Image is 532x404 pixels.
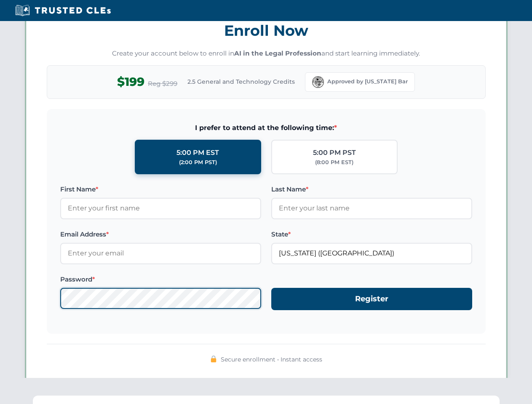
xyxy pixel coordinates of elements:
[60,229,261,239] label: Email Address
[187,77,295,86] span: 2.5 General and Technology Credits
[13,4,113,17] img: Trusted CLEs
[327,77,408,86] span: Approved by [US_STATE] Bar
[313,147,356,158] div: 5:00 PM PST
[60,198,261,219] input: Enter your first name
[60,184,261,194] label: First Name
[221,355,322,364] span: Secure enrollment • Instant access
[271,198,472,219] input: Enter your last name
[176,147,219,158] div: 5:00 PM EST
[47,49,486,58] p: Create your account below to enroll in and start learning immediately.
[271,229,472,239] label: State
[60,274,261,284] label: Password
[47,17,486,44] h3: Enroll Now
[148,79,177,89] span: Reg $299
[234,49,321,57] strong: AI in the Legal Profession
[312,76,324,88] img: Florida Bar
[315,158,353,167] div: (8:00 PM EST)
[60,243,261,264] input: Enter your email
[210,356,217,362] img: 🔒
[117,72,144,91] span: $199
[271,288,472,310] button: Register
[179,158,217,167] div: (2:00 PM PST)
[271,243,472,264] input: Florida (FL)
[60,122,472,133] span: I prefer to attend at the following time:
[271,184,472,194] label: Last Name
